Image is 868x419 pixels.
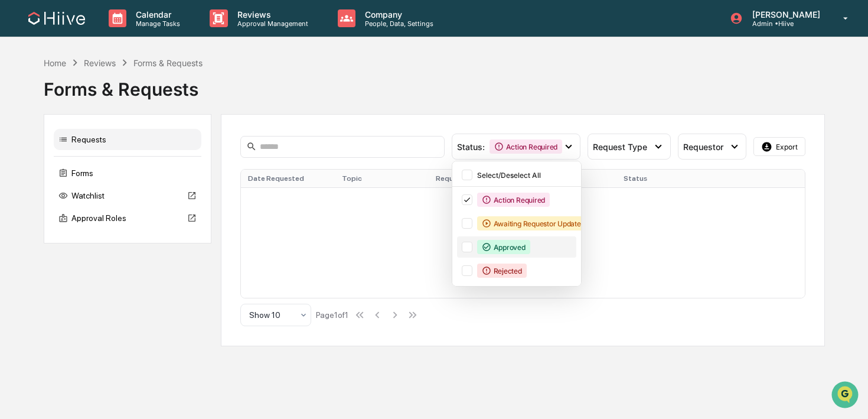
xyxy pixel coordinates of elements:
th: Request Type [429,170,523,187]
p: How can we help? [12,25,215,44]
p: People, Data, Settings [355,20,439,28]
th: Status [616,170,710,187]
p: [PERSON_NAME] [743,9,826,20]
div: Watchlist [54,185,201,206]
span: Attestations [97,149,146,161]
a: 🔎Data Lookup [7,167,79,188]
div: Forms & Requests [44,69,825,100]
button: Start new chat [201,94,215,108]
p: Admin • Hiive [743,20,826,28]
div: Approval Roles [54,207,201,229]
div: 🖐️ [12,150,21,160]
span: Request Type [593,142,647,152]
th: Topic [335,170,429,187]
div: Approved [477,240,530,254]
iframe: Open customer support [830,380,862,412]
img: logo [28,12,85,25]
th: Date Requested [241,170,335,187]
div: Awaiting Requestor Updates [477,216,589,230]
div: Home [44,58,66,68]
div: Requests [54,129,201,150]
div: Rejected [477,264,527,278]
div: Forms & Requests [133,58,203,68]
div: Start new chat [40,90,194,102]
button: Export [753,137,805,156]
div: Forms [54,163,201,184]
div: Reviews [84,58,116,68]
p: Calendar [126,9,186,20]
div: Page 1 of 1 [316,310,348,320]
a: 🗄️Attestations [81,144,151,165]
div: We're available if you need us! [40,102,149,112]
img: 1746055101610-c473b297-6a78-478c-a979-82029cc54cd1 [12,90,33,112]
div: Action Required [477,193,550,207]
p: Company [355,9,439,20]
span: Pylon [118,200,143,209]
p: Reviews [228,9,314,20]
span: Requestor [683,142,723,152]
div: 🗄️ [86,150,95,160]
a: Powered byPylon [83,200,143,209]
p: Manage Tasks [126,20,186,28]
a: 🖐️Preclearance [7,144,81,165]
span: Data Lookup [24,171,74,183]
div: Action Required [490,139,562,154]
p: Approval Management [228,20,314,28]
div: Select/Deselect All [477,171,575,180]
div: 🔎 [12,173,21,182]
span: Status : [457,142,485,152]
span: Preclearance [24,149,76,161]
